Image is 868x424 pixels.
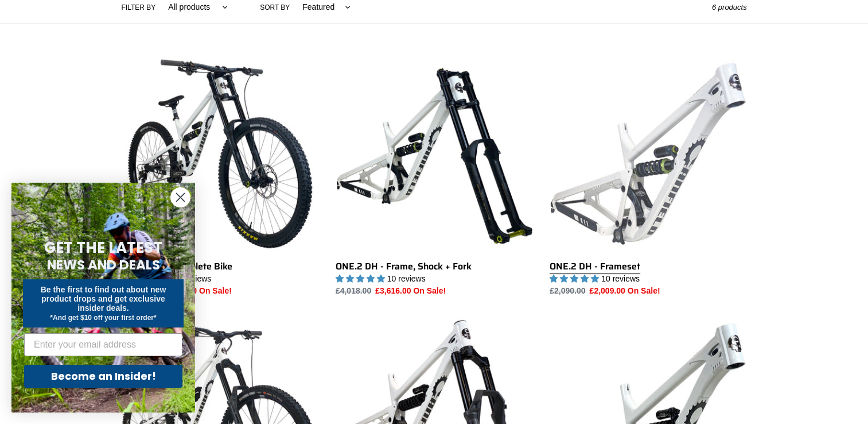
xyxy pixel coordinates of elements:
[122,2,156,13] label: Filter by
[24,365,182,388] button: Become an Insider!
[47,256,160,274] span: NEWS AND DEALS
[24,333,182,356] input: Enter your email address
[44,237,162,258] span: GET THE LATEST
[170,187,190,207] button: Close dialog
[712,3,747,11] span: 6 products
[50,314,156,322] span: *And get $10 off your first order*
[260,2,290,13] label: Sort by
[41,285,166,313] span: Be the first to find out about new product drops and get exclusive insider deals.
